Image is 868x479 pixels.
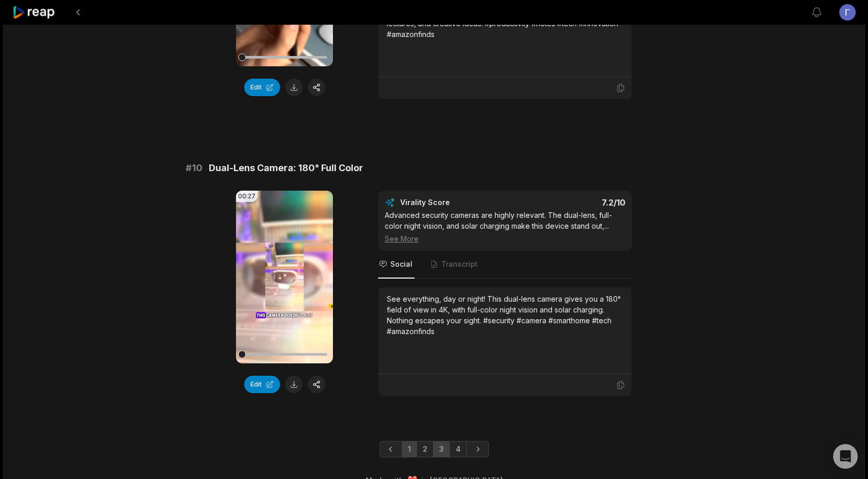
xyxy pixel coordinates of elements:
[433,441,450,457] a: Page 3
[380,441,402,457] a: Previous page
[385,210,625,244] div: Advanced security cameras are highly relevant. The dual-lens, full-color night vision, and solar ...
[186,161,203,175] span: # 10
[441,259,478,269] span: Transcript
[417,441,433,457] a: Page 2
[516,197,626,208] div: 7.2 /10
[244,79,280,96] button: Edit
[236,191,333,363] video: Your browser does not support mp4 format.
[402,441,417,457] a: Page 1 is your current page
[244,376,280,393] button: Edit
[385,233,625,244] div: See More
[387,293,623,337] div: See everything, day or night! This dual-lens camera gives you a 180° field of view in 4K, with fu...
[380,441,489,457] ul: Pagination
[449,441,467,457] a: Page 4
[209,161,363,175] span: Dual-Lens Camera: 180° Full Color
[400,197,510,208] div: Virality Score
[466,441,489,457] a: Next page
[378,251,632,279] nav: Tabs
[390,259,412,269] span: Social
[833,444,858,469] div: Open Intercom Messenger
